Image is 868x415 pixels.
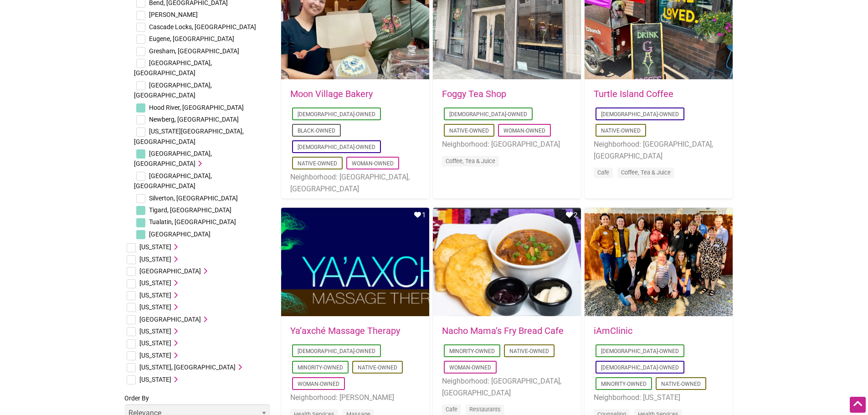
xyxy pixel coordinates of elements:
[597,169,609,176] a: Cafe
[621,169,671,176] a: Coffee, Tea & Juice
[446,158,495,164] a: Coffee, Tea & Juice
[134,82,212,99] span: [GEOGRAPHIC_DATA], [GEOGRAPHIC_DATA]
[139,339,171,347] span: [US_STATE]
[298,160,337,167] a: Native-Owned
[601,348,679,354] a: [DEMOGRAPHIC_DATA]-Owned
[446,406,457,413] a: Cafe
[139,267,201,275] span: [GEOGRAPHIC_DATA]
[149,195,238,202] span: Silverton, [GEOGRAPHIC_DATA]
[594,392,724,404] li: Neighborhood: [US_STATE]
[449,364,491,371] a: Woman-Owned
[139,352,171,359] span: [US_STATE]
[298,144,375,150] a: [DEMOGRAPHIC_DATA]-Owned
[449,128,489,134] a: Native-Owned
[594,138,724,162] li: Neighborhood: [GEOGRAPHIC_DATA], [GEOGRAPHIC_DATA]
[509,348,549,354] a: Native-Owned
[134,150,212,167] span: [GEOGRAPHIC_DATA], [GEOGRAPHIC_DATA]
[298,364,343,371] a: Minority-Owned
[139,243,171,251] span: [US_STATE]
[358,364,397,371] a: Native-Owned
[139,364,236,371] span: [US_STATE], [GEOGRAPHIC_DATA]
[139,292,171,299] span: [US_STATE]
[503,128,545,134] a: Woman-Owned
[298,111,375,118] a: [DEMOGRAPHIC_DATA]-Owned
[149,206,231,214] span: Tigard, [GEOGRAPHIC_DATA]
[442,88,506,99] a: Foggy Tea Shop
[290,171,420,195] li: Neighborhood: [GEOGRAPHIC_DATA], [GEOGRAPHIC_DATA]
[442,375,572,399] li: Neighborhood: [GEOGRAPHIC_DATA], [GEOGRAPHIC_DATA]
[850,397,866,413] div: Scroll Back to Top
[298,381,339,387] a: Woman-Owned
[139,279,171,287] span: [US_STATE]
[149,104,244,111] span: Hood River, [GEOGRAPHIC_DATA]
[601,381,647,387] a: Minority-Owned
[449,348,495,354] a: Minority-Owned
[149,11,198,18] span: [PERSON_NAME]
[149,35,234,42] span: Eugene, [GEOGRAPHIC_DATA]
[149,47,239,55] span: Gresham, [GEOGRAPHIC_DATA]
[594,88,673,99] a: Turtle Island Coffee
[601,128,641,134] a: Native-Owned
[149,218,236,225] span: Tualatin, [GEOGRAPHIC_DATA]
[290,88,373,99] a: Moon Village Bakery
[298,128,335,134] a: Black-Owned
[139,328,171,335] span: [US_STATE]
[594,325,632,336] a: iAmClinic
[134,172,212,190] span: [GEOGRAPHIC_DATA], [GEOGRAPHIC_DATA]
[134,59,212,77] span: [GEOGRAPHIC_DATA], [GEOGRAPHIC_DATA]
[139,256,171,263] span: [US_STATE]
[442,325,564,336] a: Nacho Mama’s Fry Bread Cafe
[601,111,679,118] a: [DEMOGRAPHIC_DATA]-Owned
[139,376,171,383] span: [US_STATE]
[139,316,201,323] span: [GEOGRAPHIC_DATA]
[149,231,211,238] span: [GEOGRAPHIC_DATA]
[290,325,400,336] a: Ya’axché Massage Therapy
[661,381,701,387] a: Native-Owned
[298,348,375,354] a: [DEMOGRAPHIC_DATA]-Owned
[601,364,679,371] a: [DEMOGRAPHIC_DATA]-Owned
[290,392,420,404] li: Neighborhood: [PERSON_NAME]
[139,303,171,311] span: [US_STATE]
[449,111,527,118] a: [DEMOGRAPHIC_DATA]-Owned
[134,128,244,145] span: [US_STATE][GEOGRAPHIC_DATA], [GEOGRAPHIC_DATA]
[149,116,239,123] span: Newberg, [GEOGRAPHIC_DATA]
[352,160,394,167] a: Woman-Owned
[442,138,572,150] li: Neighborhood: [GEOGRAPHIC_DATA]
[469,406,501,413] a: Restaurants
[149,23,256,31] span: Cascade Locks, [GEOGRAPHIC_DATA]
